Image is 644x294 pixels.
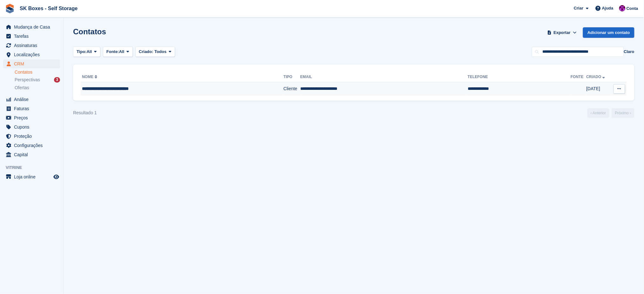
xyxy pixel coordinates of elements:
h1: Contatos [73,27,106,36]
span: Loja online [14,172,52,181]
span: Criar [574,5,583,11]
a: menu [3,41,60,50]
span: Proteção [14,132,52,141]
td: [DATE] [586,82,611,96]
a: menu [3,150,60,159]
a: menu [3,50,60,59]
a: menu [3,172,60,181]
span: Exportar [554,30,571,36]
a: menu [3,113,60,122]
span: Localizações [14,50,52,59]
button: Exportar [546,27,578,38]
a: menu [3,95,60,104]
a: Anterior [587,108,609,118]
a: menu [3,23,60,31]
span: Configurações [14,141,52,150]
span: Preços [14,113,52,122]
span: Perspectivas [15,77,40,83]
button: Criado: Todos [135,47,175,57]
span: Mudança de Casa [14,23,52,31]
th: Tipo [283,72,300,82]
th: Fonte [571,72,586,82]
th: Telefone [468,72,571,82]
a: menu [3,32,60,41]
a: menu [3,141,60,150]
a: Nome [82,75,98,79]
span: All [87,49,92,55]
a: Perspectivas 3 [15,77,60,83]
span: Ofertas [15,85,29,91]
a: SK Boxes - Self Storage [17,3,80,14]
th: Email [300,72,468,82]
span: CRM [14,59,52,68]
div: Resultado 1 [73,110,97,116]
span: Assinaturas [14,41,52,50]
td: Cliente [283,82,300,96]
a: Próximo [612,108,634,118]
button: Fonte: All [103,47,133,57]
span: Tipo: [77,49,87,55]
span: Tarefas [14,32,52,41]
span: Fonte: [106,49,119,55]
a: Contatos [15,69,60,75]
nav: Page [586,108,636,118]
span: Faturas [14,104,52,113]
a: Criado [586,75,607,79]
a: Loja de pré-visualização [52,173,60,181]
span: Criado: [139,49,153,54]
a: Ofertas [15,84,60,91]
span: Conta [627,5,638,12]
span: Vitrine [6,164,63,171]
a: Adicionar um contato [583,27,634,38]
a: menu [3,59,60,68]
span: Análise [14,95,52,104]
button: Claro [624,49,634,55]
span: All [119,49,125,55]
span: Cupons [14,123,52,131]
span: Todos [154,49,166,54]
span: Ajuda [602,5,613,11]
button: Tipo: All [73,47,100,57]
img: stora-icon-8386f47178a22dfd0bd8f6a31ec36ba5ce8667c1dd55bd0f319d3a0aa187defe.svg [5,4,15,13]
span: Capital [14,150,52,159]
div: 3 [54,77,60,83]
a: menu [3,123,60,131]
a: menu [3,132,60,141]
img: Mateus Cassange [619,5,626,11]
a: menu [3,104,60,113]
